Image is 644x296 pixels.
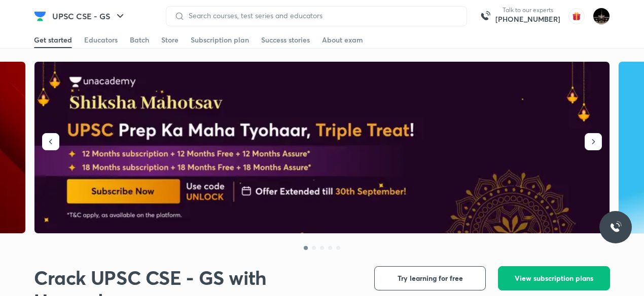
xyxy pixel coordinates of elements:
div: Subscription plan [191,35,249,45]
a: Subscription plan [191,32,249,48]
div: Educators [84,35,118,45]
img: ttu [610,221,622,233]
button: UPSC CSE - GS [46,6,132,26]
button: View subscription plans [498,266,610,290]
div: About exam [322,35,363,45]
a: Educators [84,32,118,48]
span: View subscription plans [515,273,593,283]
input: Search courses, test series and educators [185,12,458,20]
img: Company Logo [34,10,46,22]
a: [PHONE_NUMBER] [495,14,560,24]
div: Success stories [261,35,310,45]
img: call-us [475,6,495,26]
span: Try learning for free [398,273,463,283]
img: Akash gym [593,8,610,25]
a: Get started [34,32,72,48]
p: Talk to our experts [495,6,560,14]
a: Store [161,32,178,48]
img: avatar [568,8,585,24]
button: Try learning for free [374,266,486,290]
a: About exam [322,32,363,48]
div: Store [161,35,178,45]
div: Get started [34,35,72,45]
div: Batch [130,35,149,45]
a: Success stories [261,32,310,48]
a: Batch [130,32,149,48]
